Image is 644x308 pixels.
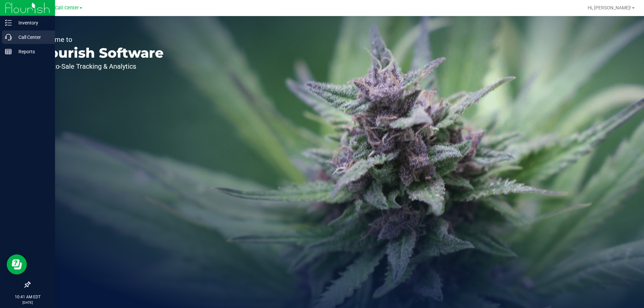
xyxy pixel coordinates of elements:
[12,33,52,41] p: Call Center
[55,5,79,11] span: Call Center
[36,36,164,43] p: Welcome to
[5,19,12,26] inline-svg: Inventory
[36,63,164,70] p: Seed-to-Sale Tracking & Analytics
[12,19,52,27] p: Inventory
[5,34,12,41] inline-svg: Call Center
[7,254,27,274] iframe: Resource center
[5,48,12,55] inline-svg: Reports
[3,300,52,305] p: [DATE]
[36,46,164,60] p: Flourish Software
[588,5,631,10] span: Hi, [PERSON_NAME]!
[12,48,52,56] p: Reports
[3,294,52,300] p: 10:41 AM EDT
